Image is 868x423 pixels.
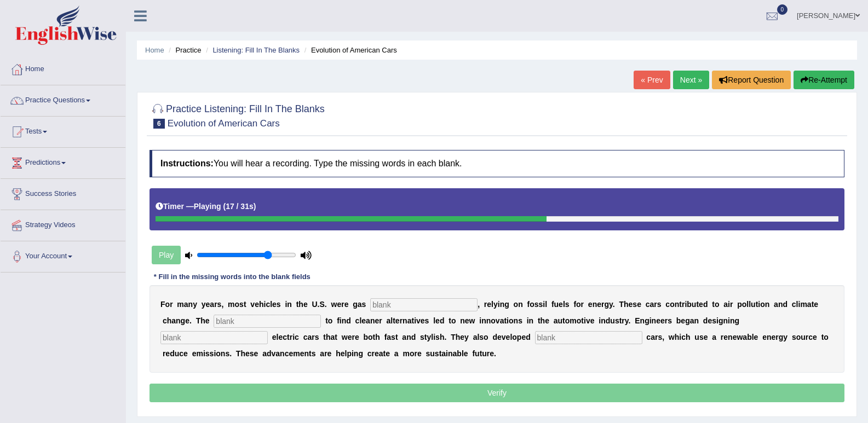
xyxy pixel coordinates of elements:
[685,300,687,309] b: i
[266,300,270,309] b: c
[573,300,576,309] b: f
[217,300,222,309] b: s
[588,300,593,309] b: e
[370,316,375,325] b: n
[668,316,672,325] b: s
[295,333,299,341] b: c
[287,333,290,341] b: t
[285,300,287,309] b: i
[800,300,807,309] b: m
[379,316,382,325] b: r
[171,316,176,325] b: a
[465,316,469,325] b: e
[193,300,197,309] b: y
[660,316,665,325] b: e
[742,300,747,309] b: o
[682,300,685,309] b: r
[1,54,125,82] a: Home
[341,300,344,309] b: r
[214,315,321,328] input: blank
[481,316,486,325] b: n
[545,300,547,309] b: l
[150,101,325,129] h2: Practice Listening: Fill In The Blanks
[576,300,581,309] b: o
[296,300,299,309] b: t
[634,71,670,89] a: « Prev
[554,316,558,325] b: a
[477,333,479,341] b: l
[543,300,545,309] b: i
[368,333,373,341] b: o
[451,316,456,325] b: o
[484,333,488,341] b: o
[558,316,563,325] b: u
[718,316,723,325] b: g
[326,333,331,341] b: h
[290,333,292,341] b: r
[478,300,480,309] b: ,
[435,316,440,325] b: e
[699,300,703,309] b: e
[145,46,164,54] a: Home
[342,333,348,341] b: w
[259,300,264,309] b: h
[373,333,376,341] b: t
[514,316,519,325] b: n
[665,316,668,325] b: r
[597,300,601,309] b: e
[359,316,361,325] b: l
[337,300,341,309] b: e
[581,300,584,309] b: r
[431,333,433,341] b: l
[730,316,735,325] b: n
[509,316,514,325] b: o
[599,316,601,325] b: i
[527,316,529,325] b: i
[590,316,595,325] b: e
[652,316,657,325] b: n
[196,316,201,325] b: T
[675,300,680,309] b: n
[411,333,416,341] b: d
[298,300,303,309] b: h
[194,202,221,211] b: Playing
[534,300,539,309] b: s
[221,300,223,309] b: ,
[239,300,244,309] b: s
[427,333,432,341] b: y
[504,300,509,309] b: g
[473,333,478,341] b: a
[486,316,491,325] b: n
[703,316,708,325] b: d
[440,333,445,341] b: h
[502,333,506,341] b: v
[625,316,629,325] b: y
[777,4,788,15] span: 0
[277,300,281,309] b: s
[292,333,295,341] b: i
[226,202,254,211] b: 17 / 31s
[593,300,597,309] b: n
[673,71,709,89] a: Next »
[498,300,500,309] b: i
[629,316,631,325] b: .
[656,316,660,325] b: e
[456,333,461,341] b: h
[325,316,328,325] b: t
[563,300,565,309] b: l
[629,300,633,309] b: e
[331,300,337,309] b: w
[263,300,266,309] b: i
[746,300,749,309] b: l
[277,333,279,341] b: l
[565,300,570,309] b: s
[353,300,358,309] b: g
[679,300,682,309] b: t
[577,316,582,325] b: o
[792,300,796,309] b: c
[205,316,210,325] b: e
[302,45,397,55] li: Evolution of American Cars
[586,316,590,325] b: v
[500,316,504,325] b: a
[206,300,210,309] b: e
